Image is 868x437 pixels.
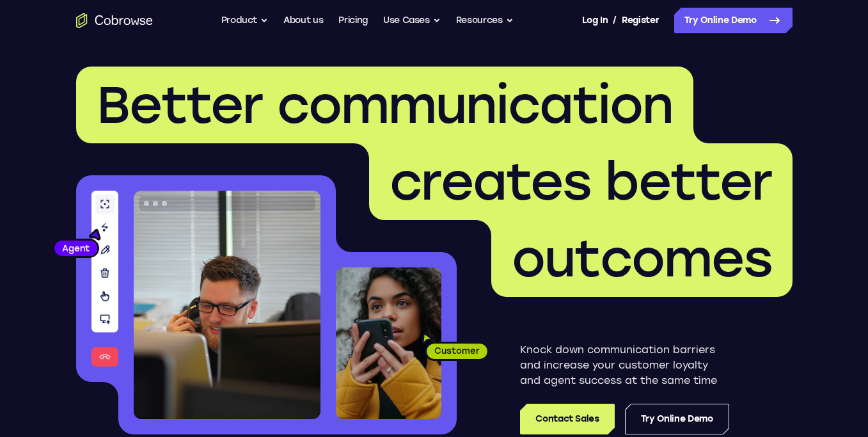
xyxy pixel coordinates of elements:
a: About us [283,8,323,33]
a: Contact Sales [520,404,614,434]
span: outcomes [512,228,772,289]
span: / [613,13,617,28]
a: Try Online Demo [674,8,793,33]
a: Log In [582,8,608,33]
p: Knock down communication barriers and increase your customer loyalty and agent success at the sam... [520,342,729,388]
img: A customer support agent talking on the phone [134,191,320,419]
button: Use Cases [383,8,441,33]
button: Product [221,8,269,33]
button: Resources [456,8,514,33]
span: creates better [390,151,772,212]
a: Register [622,8,659,33]
img: A customer holding their phone [336,267,441,419]
span: Better communication [97,74,673,136]
a: Try Online Demo [625,404,729,434]
a: Pricing [338,8,368,33]
a: Go to the home page [76,13,153,28]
